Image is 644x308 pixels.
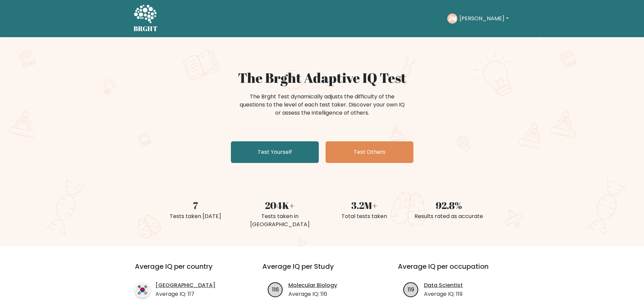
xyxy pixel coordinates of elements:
[156,290,215,298] p: Average IQ: 117
[238,93,407,117] div: The Brght Test dynamically adjusts the difficulty of the questions to the level of each test take...
[449,15,457,22] text: JM
[242,198,318,212] div: 204K+
[272,285,279,293] text: 116
[157,198,234,212] div: 7
[326,198,403,212] div: 3.2M+
[134,3,158,34] a: BRGHT
[157,70,487,86] h1: The Brght Adaptive IQ Test
[135,262,238,279] h3: Average IQ per country
[156,281,215,289] a: [GEOGRAPHIC_DATA]
[326,141,413,163] a: Test Others
[262,262,382,279] h3: Average IQ per Study
[288,281,337,289] a: Molecular Biology
[326,212,403,220] div: Total tests taken
[242,212,318,229] div: Tests taken in [GEOGRAPHIC_DATA]
[411,198,487,212] div: 92.8%
[134,25,158,33] h5: BRGHT
[135,282,150,298] img: country
[231,141,319,163] a: Test Yourself
[457,14,510,23] button: [PERSON_NAME]
[411,212,487,220] div: Results rated as accurate
[424,281,463,289] a: Data Scientist
[288,290,337,298] p: Average IQ: 116
[408,285,414,293] text: 119
[398,262,517,279] h3: Average IQ per occupation
[157,212,234,220] div: Tests taken [DATE]
[424,290,463,298] p: Average IQ: 119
